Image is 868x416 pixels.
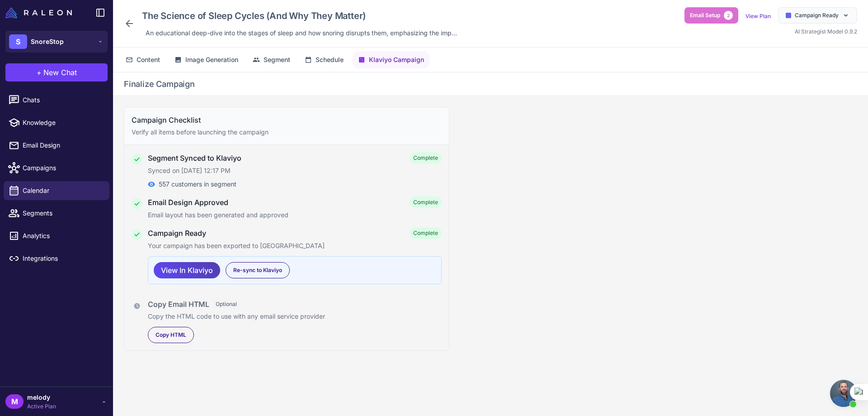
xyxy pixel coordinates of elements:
h4: Email Design Approved [148,197,228,208]
span: Re-sync to Klaviyo [233,266,282,274]
p: Verify all items before launching the campaign [132,127,442,137]
span: 2 [724,11,733,20]
span: Email Setup [690,11,720,19]
button: Segment [247,51,296,68]
h4: Copy Email HTML [148,299,209,310]
span: Copy HTML [156,331,186,339]
div: Click to edit description [142,26,461,40]
span: View In Klaviyo [161,263,213,278]
span: + [37,67,42,78]
span: Complete [410,227,442,239]
a: Segments [4,204,109,223]
button: SSnoreStop [5,31,108,53]
span: AI Strategist Model 0.9.2 [795,28,857,35]
h4: Campaign Ready [148,228,206,239]
span: Optional [213,299,240,309]
span: Integrations [23,253,102,263]
a: Email Design [4,136,109,155]
p: Copy the HTML code to use with any email service provider [148,311,442,321]
span: Campaigns [23,163,102,173]
span: 557 customers in segment [159,179,236,189]
span: Complete [410,196,442,208]
p: Synced on [DATE] 12:17 PM [148,166,442,176]
div: M [5,394,24,409]
span: Segment [264,55,290,65]
span: Content [137,55,160,65]
span: Klaviyo Campaign [369,55,424,65]
span: Complete [410,152,442,164]
a: Open chat [830,380,857,407]
p: Your campaign has been exported to [GEOGRAPHIC_DATA] [148,241,442,251]
a: Chats [4,91,109,110]
a: Calendar [4,181,109,200]
h4: Segment Synced to Klaviyo [148,153,241,163]
a: Campaigns [4,158,109,177]
span: Analytics [23,231,102,241]
span: Segments [23,208,102,218]
a: Integrations [4,249,109,268]
span: New Chat [43,67,77,78]
button: Klaviyo Campaign [353,51,429,68]
span: Email Design [23,140,102,150]
span: Calendar [23,186,102,196]
button: Schedule [299,51,349,68]
h2: Finalize Campaign [124,78,195,90]
p: Email layout has been generated and approved [148,210,442,220]
button: Image Generation [169,51,244,68]
span: Chats [23,95,102,105]
span: Knowledge [23,118,102,128]
span: Image Generation [185,55,238,65]
button: Content [120,51,165,68]
h3: Campaign Checklist [132,115,442,125]
a: Raleon Logo [5,7,75,18]
button: Email Setup2 [684,7,738,24]
div: Click to edit campaign name [138,7,461,24]
span: melody [27,392,56,402]
span: An educational deep-dive into the stages of sleep and how snoring disrupts them, emphasizing the ... [146,28,457,38]
button: +New Chat [5,63,108,81]
img: Raleon Logo [5,7,72,18]
a: Analytics [4,226,109,245]
a: View Plan [745,13,771,19]
span: Campaign Ready [795,11,839,19]
span: SnoreStop [31,37,64,47]
span: Active Plan [27,402,56,411]
span: Schedule [316,55,344,65]
div: S [9,34,27,49]
a: Knowledge [4,113,109,132]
